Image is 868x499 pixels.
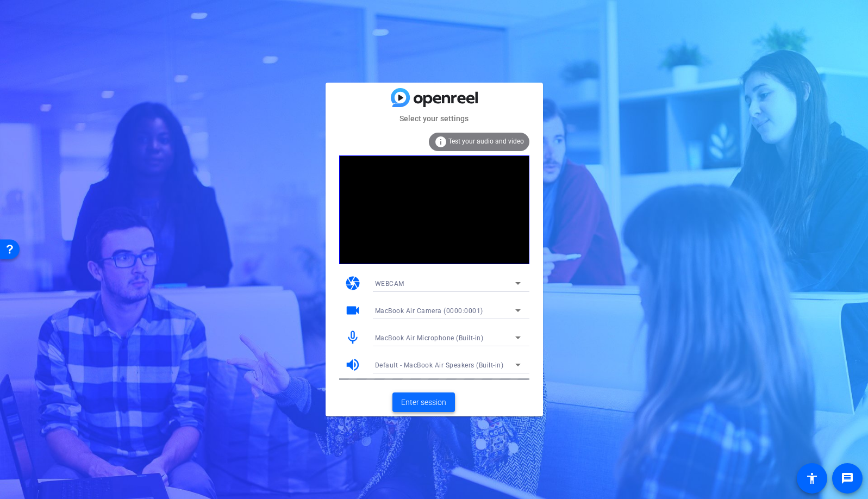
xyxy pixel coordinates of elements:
[375,361,504,369] span: Default - MacBook Air Speakers (Built-in)
[448,138,524,145] span: Test your audio and video
[375,307,483,315] span: MacBook Air Camera (0000:0001)
[434,135,447,148] mat-icon: info
[345,302,361,319] mat-icon: videocam
[375,280,404,288] span: WEBCAM
[326,113,543,124] mat-card-subtitle: Select your settings
[375,334,484,342] span: MacBook Air Microphone (Built-in)
[345,329,361,346] mat-icon: mic_none
[401,397,446,408] span: Enter session
[841,472,854,485] mat-icon: message
[345,275,361,291] mat-icon: camera
[391,88,478,107] img: blue-gradient.svg
[345,357,361,373] mat-icon: volume_up
[392,392,455,412] button: Enter session
[805,472,819,485] mat-icon: accessibility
